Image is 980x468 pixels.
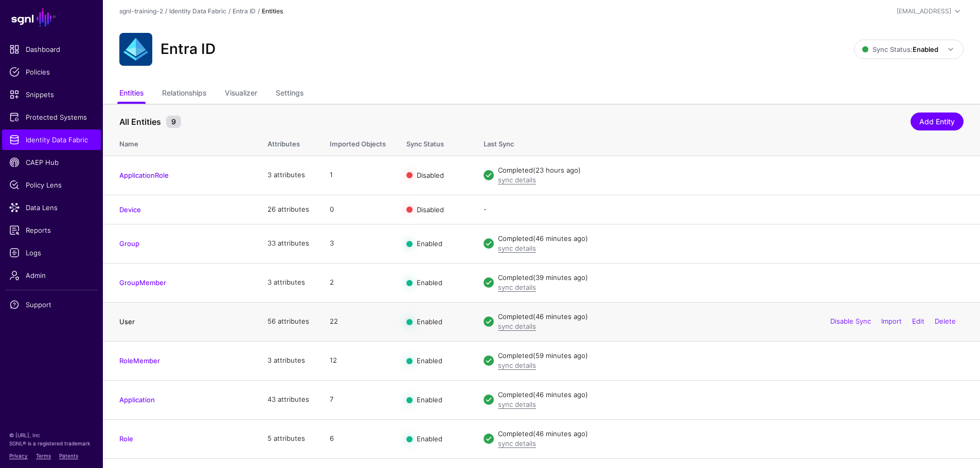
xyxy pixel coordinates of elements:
[2,62,101,82] a: Policies
[498,351,964,361] div: Completed (59 minutes ago)
[498,390,964,400] div: Completed (46 minutes ago)
[498,429,964,439] div: Completed (46 minutes ago)
[162,84,206,104] a: Relationships
[912,317,924,325] a: Edit
[2,265,101,286] a: Admin
[257,341,319,380] td: 3 attributes
[2,220,101,240] a: Reports
[417,239,442,248] span: Enabled
[9,431,94,439] p: © [URL], Inc
[276,84,304,104] a: Settings
[119,357,160,365] a: RoleMember
[498,361,536,369] a: sync details
[119,205,141,214] a: Device
[9,89,94,100] span: Snippets
[9,225,94,235] span: Reports
[59,453,78,459] a: Patents
[119,171,169,179] a: ApplicationRole
[417,171,444,179] span: Disabled
[396,129,473,156] th: Sync Status
[913,45,938,53] strong: Enabled
[935,317,956,325] a: Delete
[9,248,94,258] span: Logs
[319,302,396,341] td: 22
[498,273,964,283] div: Completed (39 minutes ago)
[9,439,94,447] p: SGNL® is a registered trademark
[319,380,396,419] td: 7
[9,270,94,280] span: Admin
[319,263,396,302] td: 2
[257,302,319,341] td: 56 attributes
[9,157,94,167] span: CAEP Hub
[498,176,536,184] a: sync details
[473,129,980,156] th: Last Sync
[319,129,396,156] th: Imported Objects
[225,84,257,104] a: Visualizer
[484,205,487,213] app-datasources-item-entities-syncstatus: -
[9,112,94,122] span: Protected Systems
[257,129,319,156] th: Attributes
[119,33,152,66] img: svg+xml;base64,PHN2ZyB3aWR0aD0iNjQiIGhlaWdodD0iNjQiIHZpZXdCb3g9IjAgMCA2NCA2NCIgZmlsbD0ibm9uZSIgeG...
[166,116,181,128] small: 9
[2,39,101,60] a: Dashboard
[103,129,257,156] th: Name
[9,202,94,213] span: Data Lens
[417,317,442,326] span: Enabled
[119,239,139,248] a: Group
[498,244,536,252] a: sync details
[233,7,256,15] a: Entra ID
[498,165,964,176] div: Completed (23 hours ago)
[417,396,442,404] span: Enabled
[9,299,94,310] span: Support
[319,341,396,380] td: 12
[161,41,216,58] h2: Entra ID
[498,439,536,447] a: sync details
[911,113,964,130] a: Add Entity
[9,44,94,54] span: Dashboard
[119,278,166,287] a: GroupMember
[498,322,536,330] a: sync details
[119,317,135,326] a: User
[9,180,94,190] span: Policy Lens
[498,234,964,244] div: Completed (46 minutes ago)
[36,453,51,459] a: Terms
[119,396,155,404] a: Application
[498,312,964,322] div: Completed (46 minutes ago)
[117,116,164,128] span: All Entities
[862,45,938,53] span: Sync Status:
[2,197,101,218] a: Data Lens
[257,419,319,458] td: 5 attributes
[417,357,442,365] span: Enabled
[2,242,101,263] a: Logs
[319,195,396,224] td: 0
[262,7,283,15] strong: Entities
[257,380,319,419] td: 43 attributes
[163,7,169,16] div: /
[226,7,233,16] div: /
[2,152,101,173] a: CAEP Hub
[319,419,396,458] td: 6
[897,7,951,16] div: [EMAIL_ADDRESS]
[169,7,226,15] a: Identity Data Fabric
[417,278,442,287] span: Enabled
[119,84,144,104] a: Entities
[2,129,101,150] a: Identity Data Fabric
[119,7,163,15] a: sgnl-training-2
[417,435,442,443] span: Enabled
[498,283,536,291] a: sync details
[830,317,871,325] a: Disable Sync
[257,224,319,263] td: 33 attributes
[2,84,101,105] a: Snippets
[6,6,97,29] a: SGNL
[319,156,396,195] td: 1
[257,156,319,195] td: 3 attributes
[319,224,396,263] td: 3
[9,135,94,145] span: Identity Data Fabric
[2,175,101,195] a: Policy Lens
[417,205,444,213] span: Disabled
[256,7,262,16] div: /
[2,107,101,127] a: Protected Systems
[257,195,319,224] td: 26 attributes
[119,435,133,443] a: Role
[9,67,94,77] span: Policies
